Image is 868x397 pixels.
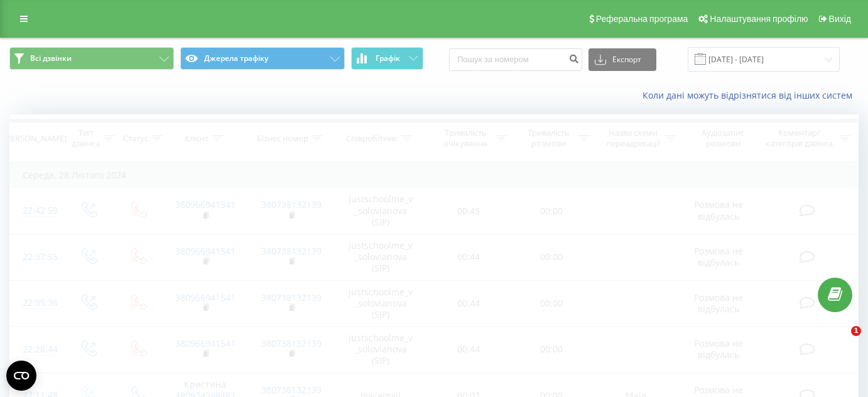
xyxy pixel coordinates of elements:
a: Коли дані можуть відрізнятися вiд інших систем [643,89,859,101]
span: Реферальна програма [596,14,688,24]
button: Всі дзвінки [9,47,174,70]
span: Вихід [829,14,851,24]
button: Open CMP widget [6,361,36,391]
span: 1 [851,326,861,336]
iframe: Intercom live chat [825,326,855,356]
button: Джерела трафіку [180,47,345,70]
button: Експорт [589,48,656,71]
span: Налаштування профілю [710,14,808,24]
input: Пошук за номером [449,48,582,71]
span: Всі дзвінки [30,53,72,63]
span: Графік [376,54,400,63]
button: Графік [351,47,423,70]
